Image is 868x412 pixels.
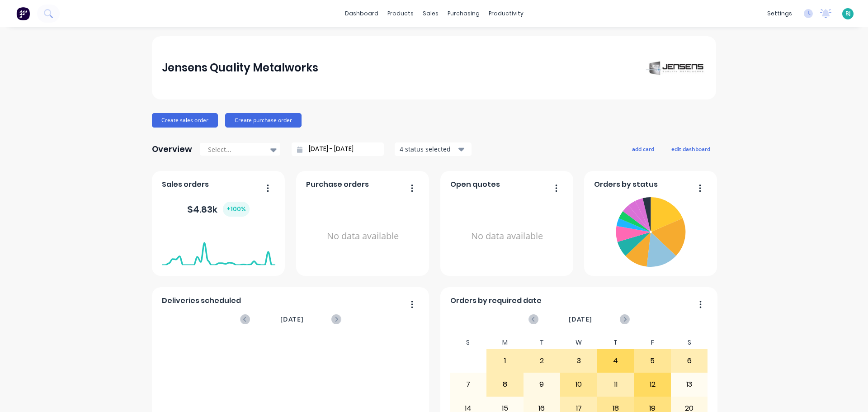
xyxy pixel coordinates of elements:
div: S [450,336,487,349]
div: 2 [524,350,560,372]
div: 4 [598,350,634,372]
span: Purchase orders [306,179,369,190]
button: Create sales order [152,113,218,128]
div: $ 4.83k [187,202,250,217]
span: [DATE] [280,314,304,324]
div: T [524,336,561,349]
a: dashboard [340,7,383,20]
span: BJ [845,9,851,18]
div: sales [418,7,443,20]
div: S [671,336,708,349]
div: No data available [450,194,564,279]
div: 3 [561,350,597,372]
div: M [486,336,524,349]
div: No data available [306,194,420,279]
div: settings [763,7,797,20]
button: 4 status selected [395,142,472,156]
div: Overview [152,140,192,158]
button: edit dashboard [665,143,716,155]
div: productivity [484,7,528,20]
div: 7 [450,373,486,396]
span: Open quotes [450,179,500,190]
div: T [597,336,634,349]
div: 13 [671,373,708,396]
div: 5 [634,350,670,372]
div: 11 [598,373,634,396]
span: [DATE] [569,314,592,324]
div: F [634,336,671,349]
div: products [383,7,418,20]
div: W [560,336,597,349]
img: Jensens Quality Metalworks [643,58,706,77]
div: 4 status selected [400,144,457,154]
div: 12 [634,373,670,396]
div: 8 [487,373,523,396]
span: Orders by status [594,179,658,190]
button: add card [626,143,660,155]
img: Factory [16,7,30,20]
button: Create purchase order [225,113,302,128]
div: 6 [671,350,708,372]
div: 9 [524,373,560,396]
div: + 100 % [223,202,250,217]
div: 10 [561,373,597,396]
div: purchasing [443,7,484,20]
div: Jensens Quality Metalworks [162,59,318,77]
span: Sales orders [162,179,209,190]
div: 1 [487,350,523,372]
span: Orders by required date [450,295,542,306]
span: Deliveries scheduled [162,295,241,306]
